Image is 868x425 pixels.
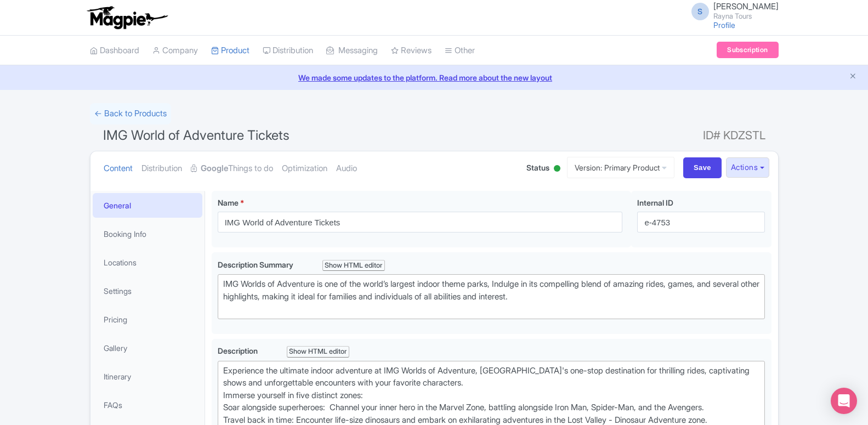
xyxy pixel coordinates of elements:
div: IMG Worlds of Adventure is one of the world’s largest indoor theme parks, Indulge in its compelli... [223,278,760,315]
a: Gallery [93,336,202,360]
a: FAQs [93,393,202,417]
a: Messaging [326,36,378,66]
small: Rayna Tours [713,13,779,20]
a: GoogleThings to do [191,151,273,186]
button: Actions [726,157,769,178]
a: Locations [93,250,202,275]
a: Company [152,36,198,66]
a: Pricing [93,307,202,332]
a: Audio [336,151,357,186]
div: Open Intercom Messenger [831,388,857,414]
span: Name [218,198,239,207]
img: logo-ab69f6fb50320c5b225c76a69d11143b.png [84,5,169,30]
a: Product [211,36,249,66]
div: Show HTML editor [322,260,385,271]
a: ← Back to Products [90,103,171,124]
span: Description [218,346,259,355]
a: Distribution [141,151,182,186]
a: Content [104,151,133,186]
span: Status [526,162,549,173]
span: ID# KDZSTL [703,124,765,146]
span: [PERSON_NAME] [713,1,779,12]
a: Version: Primary Product [567,157,674,178]
span: S [691,3,709,20]
a: Optimization [282,151,327,186]
input: Save [683,157,722,178]
strong: Google [201,162,228,175]
a: Profile [713,20,735,30]
a: Settings [93,279,202,303]
a: Subscription [717,42,778,58]
a: Reviews [391,36,432,66]
div: Active [552,161,563,178]
a: S [PERSON_NAME] Rayna Tours [685,2,779,20]
a: Distribution [263,36,313,66]
span: IMG World of Adventure Tickets [103,127,290,143]
a: We made some updates to the platform. Read more about the new layout [7,72,861,83]
div: Show HTML editor [287,346,350,358]
a: Booking Info [93,222,202,246]
a: Dashboard [90,36,139,66]
a: Other [445,36,475,66]
a: General [93,193,202,218]
span: Internal ID [637,198,673,207]
span: Description Summary [218,260,295,269]
button: Close announcement [849,71,857,83]
a: Itinerary [93,364,202,389]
